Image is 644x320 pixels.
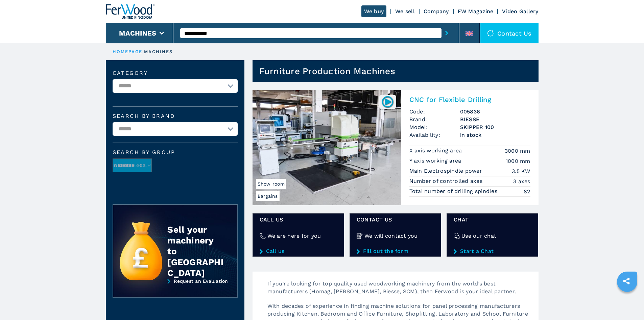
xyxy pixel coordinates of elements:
[409,167,484,175] p: Main Electrospindle power
[364,232,418,240] h4: We will contact you
[113,70,238,76] label: Category
[409,157,463,165] p: Y axis working area
[381,95,394,108] img: 005836
[618,273,635,290] a: sharethis
[357,233,363,239] img: We will contact you
[409,123,460,131] span: Model:
[442,25,452,41] button: submit-button
[256,179,286,189] span: Show room
[460,108,530,115] h3: 005836
[409,95,530,104] h2: CNC for Flexible Drilling
[512,167,530,175] em: 3.5 KW
[144,49,173,55] p: machines
[409,115,460,123] span: Brand:
[167,224,223,278] div: Sell your machinery to [GEOGRAPHIC_DATA]
[357,216,434,223] span: CONTACT US
[524,188,530,195] em: 82
[253,90,401,205] img: CNC for Flexible Drilling BIESSE SKIPPER 100
[261,280,539,302] p: If you’re looking for top quality used woodworking machinery from the world’s best manufacturers ...
[119,29,156,37] button: Machines
[460,115,530,123] h3: BIESSE
[260,216,337,223] span: Call us
[260,233,266,239] img: We are here for you
[487,30,494,37] img: Contact us
[454,216,531,223] span: CHAT
[409,177,484,185] p: Number of controlled axes
[424,8,449,15] a: Company
[113,159,151,172] img: image
[615,290,639,315] iframe: Chat
[113,278,238,303] a: Request an Evaluation
[454,233,460,239] img: Use our chat
[267,232,321,240] h4: We are here for you
[480,23,539,43] div: Contact us
[460,131,530,139] span: in stock
[142,49,144,54] span: |
[253,90,539,205] a: CNC for Flexible Drilling BIESSE SKIPPER 100BargainsShow room005836CNC for Flexible DrillingCode:...
[113,113,238,119] label: Search by brand
[409,108,460,115] span: Code:
[506,157,530,165] em: 1000 mm
[395,8,415,15] a: We sell
[361,5,387,17] a: We buy
[454,248,531,254] a: Start a Chat
[259,66,395,77] h1: Furniture Production Machines
[513,177,530,185] em: 3 axes
[458,8,494,15] a: FW Magazine
[106,4,154,19] img: Ferwood
[409,147,464,154] p: X axis working area
[256,191,280,201] span: Bargains
[505,147,530,155] em: 3000 mm
[460,123,530,131] h3: SKIPPER 100
[113,150,238,155] span: Search by group
[113,49,143,54] a: HOMEPAGE
[409,131,460,139] span: Availability:
[502,8,538,15] a: Video Gallery
[260,248,337,254] a: Call us
[409,188,499,195] p: Total number of drilling spindles
[357,248,434,254] a: Fill out the form
[461,232,496,240] h4: Use our chat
